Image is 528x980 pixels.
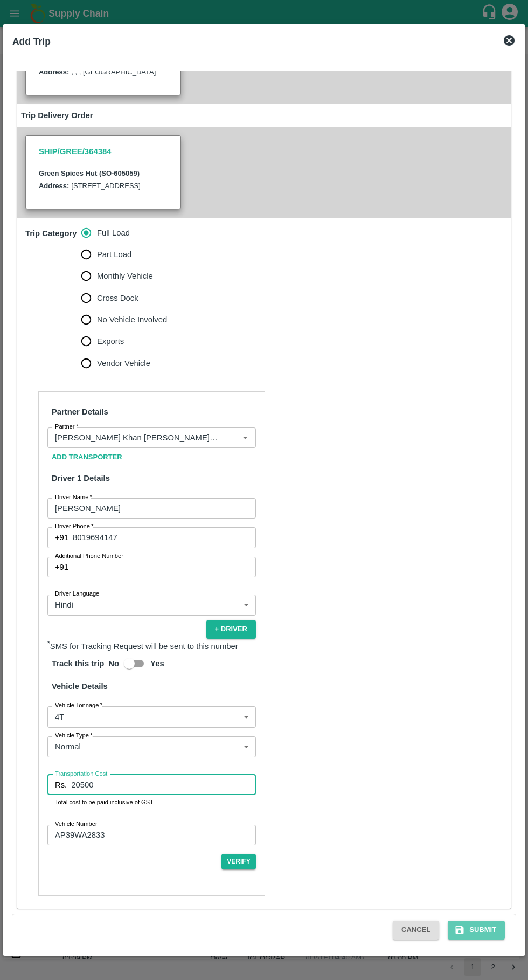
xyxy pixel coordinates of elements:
[150,659,164,668] b: Yes
[55,779,67,791] p: Rs.
[97,357,150,369] span: Vendor Vehicle
[39,169,140,177] b: Green Spices Hut (SO-605059)
[97,292,138,304] span: Cross Dock
[238,431,252,445] button: Open
[97,335,124,347] span: Exports
[97,270,153,282] span: Monthly Vehicle
[55,423,78,431] label: Partner
[55,711,64,723] p: 4T
[97,227,130,239] span: Full Load
[55,741,81,753] p: Normal
[47,652,108,675] h6: Track this trip
[39,68,69,76] label: Address:
[71,182,141,190] label: [STREET_ADDRESS]
[21,111,93,120] strong: Trip Delivery Order
[221,854,256,869] button: Verify
[21,222,81,374] h6: Trip Category
[55,599,73,611] p: Hindi
[55,770,107,778] label: Transportation Cost
[108,658,119,670] p: No
[47,825,256,845] input: Ex: TS07EX8889
[448,921,505,940] button: Submit
[55,701,102,710] label: Vehicle Tonnage
[393,921,439,940] button: Cancel
[12,36,51,47] b: Add Trip
[55,590,99,598] label: Driver Language
[39,144,168,158] h3: SHIP/GREE/364384
[51,431,221,445] input: Select Partner
[47,448,127,467] button: Add Transporter
[55,797,248,807] p: Total cost to be paid inclusive of GST
[206,620,256,639] button: + Driver
[52,474,110,482] strong: Driver 1 Details
[55,532,68,543] p: +91
[52,682,108,691] strong: Vehicle Details
[71,68,156,76] label: , , , [GEOGRAPHIC_DATA]
[55,731,93,740] label: Vehicle Type
[55,561,68,573] p: +91
[97,314,167,326] span: No Vehicle Involved
[52,408,108,416] strong: Partner Details
[55,522,94,531] label: Driver Phone
[81,222,176,374] div: trip_category
[55,493,92,502] label: Driver Name
[55,820,98,829] label: Vehicle Number
[97,249,131,260] span: Part Load
[55,552,123,561] label: Additional Phone Number
[39,182,69,190] label: Address:
[47,639,256,652] p: SMS for Tracking Request will be sent to this number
